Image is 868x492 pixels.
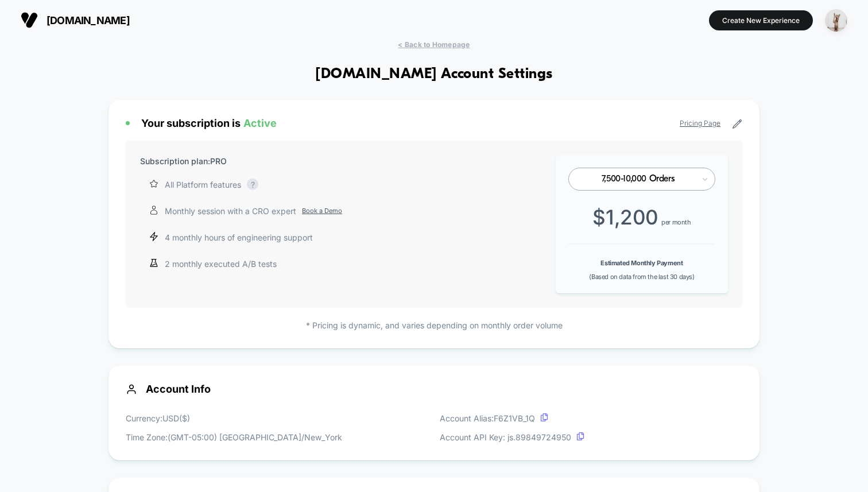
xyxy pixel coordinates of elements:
p: Monthly session with a CRO expert [165,205,342,217]
span: (Based on data from the last 30 days) [589,273,694,281]
b: Estimated Monthly Payment [600,259,683,267]
img: ppic [825,9,847,32]
h1: [DOMAIN_NAME] Account Settings [315,66,552,83]
p: * Pricing is dynamic, and varies depending on monthly order volume [126,319,742,331]
span: Active [243,117,277,129]
a: Book a Demo [302,206,342,216]
p: All Platform features [165,179,241,191]
span: Your subscription is [141,117,277,129]
p: Subscription plan: PRO [140,155,227,167]
a: Pricing Page [680,119,720,127]
p: 2 monthly executed A/B tests [165,258,277,270]
p: 4 monthly hours of engineering support [165,231,313,243]
span: $ 1,200 [592,205,658,229]
button: Create New Experience [709,10,813,30]
div: ? [247,179,258,190]
span: < Back to Homepage [398,40,470,49]
span: Account Info [126,383,742,395]
span: per month [661,218,691,226]
p: Currency: USD ( $ ) [126,412,342,424]
button: [DOMAIN_NAME] [17,11,133,29]
span: [DOMAIN_NAME] [46,14,130,26]
p: Account Alias: F6Z1VB_1Q [440,412,584,424]
p: Account API Key: js. 89849724950 [440,431,584,443]
div: 7,500-10,000 Orders [582,174,694,185]
p: Time Zone: (GMT-05:00) [GEOGRAPHIC_DATA]/New_York [126,431,342,443]
button: ppic [821,9,851,32]
img: Visually logo [21,11,38,29]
